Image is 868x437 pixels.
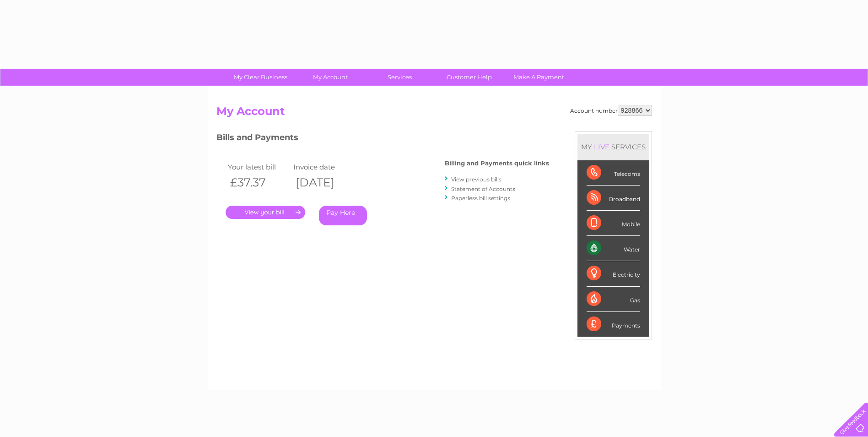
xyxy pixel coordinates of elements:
[587,312,640,337] div: Payments
[216,131,549,147] h3: Bills and Payments
[570,105,652,116] div: Account number
[587,236,640,261] div: Water
[223,69,298,86] a: My Clear Business
[319,206,367,225] a: Pay Here
[226,206,305,219] a: .
[587,211,640,236] div: Mobile
[291,173,357,192] th: [DATE]
[362,69,437,86] a: Services
[292,69,368,86] a: My Account
[587,160,640,186] div: Telecoms
[226,161,291,173] td: Your latest bill
[587,261,640,286] div: Electricity
[451,195,510,202] a: Paperless bill settings
[587,186,640,211] div: Broadband
[577,134,649,160] div: MY SERVICES
[431,69,507,86] a: Customer Help
[501,69,577,86] a: Make A Payment
[451,186,515,192] a: Statement of Accounts
[216,105,652,122] h2: My Account
[587,287,640,312] div: Gas
[451,176,501,183] a: View previous bills
[291,161,357,173] td: Invoice date
[592,142,611,151] div: LIVE
[226,173,291,192] th: £37.37
[445,160,549,167] h4: Billing and Payments quick links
